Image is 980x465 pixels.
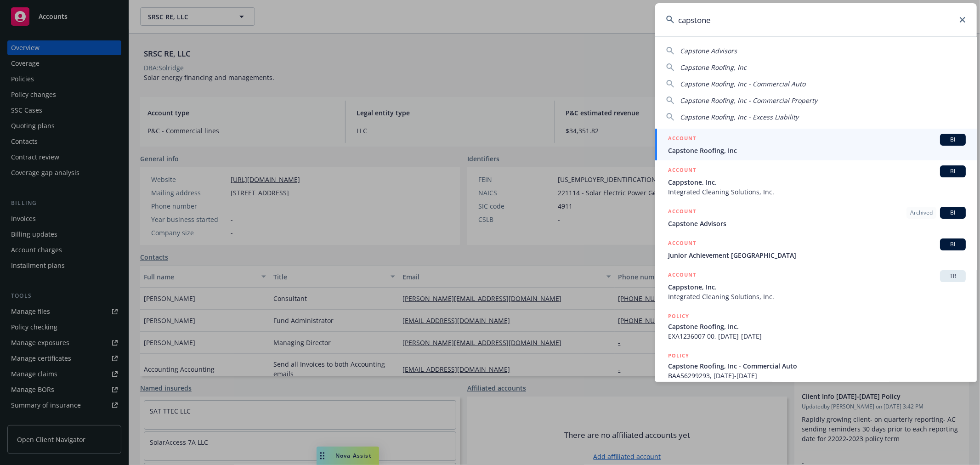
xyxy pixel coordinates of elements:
[655,160,977,202] a: ACCOUNTBICappstone, Inc.Integrated Cleaning Solutions, Inc.
[668,238,696,250] h5: ACCOUNT
[655,265,977,306] a: ACCOUNTTRCappstone, Inc.Integrated Cleaning Solutions, Inc.
[668,250,966,260] span: Junior Achievement [GEOGRAPHIC_DATA]
[680,113,799,121] span: Capstone Roofing, Inc - Excess Liability
[655,306,977,346] a: POLICYCapstone Roofing, Inc.EXA1236007 00, [DATE]-[DATE]
[680,46,737,55] span: Capstone Advisors
[668,187,966,197] span: Integrated Cleaning Solutions, Inc.
[680,79,805,88] span: Capstone Roofing, Inc - Commercial Auto
[944,167,962,176] span: BI
[668,219,966,228] span: Capstone Advisors
[668,361,966,371] span: Capstone Roofing, Inc - Commercial Auto
[944,136,962,144] span: BI
[680,63,747,72] span: Capstone Roofing, Inc
[668,177,966,187] span: Cappstone, Inc.
[944,209,962,217] span: BI
[680,96,817,105] span: Capstone Roofing, Inc - Commercial Property
[655,233,977,265] a: ACCOUNTBIJunior Achievement [GEOGRAPHIC_DATA]
[655,202,977,233] a: ACCOUNTArchivedBICapstone Advisors
[668,351,689,360] h5: POLICY
[944,240,962,249] span: BI
[668,312,689,321] h5: POLICY
[668,270,696,281] h5: ACCOUNT
[668,134,696,145] h5: ACCOUNT
[655,3,977,36] input: Search...
[655,129,977,160] a: ACCOUNTBICapstone Roofing, Inc
[655,346,977,386] a: POLICYCapstone Roofing, Inc - Commercial AutoBAA56299293, [DATE]-[DATE]
[668,371,966,380] span: BAA56299293, [DATE]-[DATE]
[910,209,933,217] span: Archived
[668,146,966,155] span: Capstone Roofing, Inc
[668,282,966,292] span: Cappstone, Inc.
[668,331,966,341] span: EXA1236007 00, [DATE]-[DATE]
[668,292,966,301] span: Integrated Cleaning Solutions, Inc.
[668,207,696,218] h5: ACCOUNT
[944,272,962,280] span: TR
[668,165,696,176] h5: ACCOUNT
[668,322,966,331] span: Capstone Roofing, Inc.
